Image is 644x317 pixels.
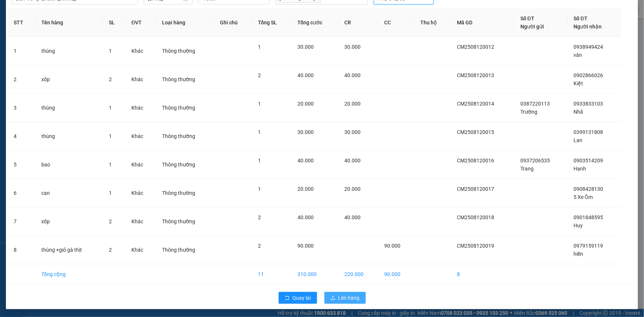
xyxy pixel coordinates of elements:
td: Thông thường [156,151,214,179]
span: Số ĐT [574,15,588,21]
td: Thông thường [156,207,214,236]
td: Khác [125,94,156,122]
td: 310.000 [292,264,339,285]
span: 0933833103 [574,101,603,107]
span: 20.000 [297,101,314,107]
span: 90.000 [297,243,314,249]
span: 40.000 [297,214,314,220]
span: Số ĐT [520,15,534,21]
span: Huy [574,223,583,228]
td: thùng [35,37,103,65]
td: Khác [125,122,156,151]
span: 40.000 [297,158,314,163]
button: rollbackQuay lại [279,292,317,304]
span: 2 [258,214,261,220]
span: CM2508120019 [457,243,495,249]
span: 0938949424 [574,44,603,50]
td: 3 [8,94,35,122]
span: CM2508120015 [457,129,495,135]
td: Khác [125,179,156,207]
span: Trang [520,166,534,172]
span: 2 [109,76,112,82]
span: 20.000 [297,186,314,192]
span: 40.000 [345,158,361,163]
td: thùng [35,122,103,151]
td: Thông thường [156,236,214,264]
td: Thông thường [156,122,214,151]
span: 0908428130 [574,186,603,192]
span: 2 [109,247,112,253]
td: xốp [35,65,103,94]
span: 1 [109,162,112,168]
span: 1 [109,105,112,111]
span: Quay lại [293,294,311,302]
th: ĐVT [125,8,156,37]
td: Thông thường [156,37,214,65]
span: Lan [574,137,582,143]
span: Trường [520,109,537,115]
span: 1 [109,133,112,139]
span: Người gửi [520,24,544,30]
span: 30.000 [345,129,361,135]
th: STT [8,8,35,37]
td: Khác [125,207,156,236]
span: 40.000 [345,214,361,220]
td: 1 [8,37,35,65]
th: CR [339,8,379,37]
td: Khác [125,151,156,179]
th: Tổng cước [292,8,339,37]
span: 0901848595 [574,214,603,220]
span: Người nhận [574,24,602,30]
td: 6 [8,179,35,207]
span: CM2508120012 [457,44,495,50]
td: xốp [35,207,103,236]
span: 0902866026 [574,72,603,78]
span: 1 [258,101,261,107]
span: 20.000 [345,186,361,192]
span: 0399131808 [574,129,603,135]
span: 0387220113 [520,101,550,107]
span: 1 [109,190,112,196]
td: 2 [8,65,35,94]
th: Loại hàng [156,8,214,37]
th: Mã GD [451,8,514,37]
span: 5 Xe Ôm [574,194,593,200]
td: Khác [125,65,156,94]
span: Nhã [574,109,583,115]
span: 40.000 [345,72,361,78]
td: Tổng cộng [35,264,103,285]
span: 0903514209 [574,158,603,163]
th: Tên hàng [35,8,103,37]
th: Ghi chú [214,8,252,37]
td: can [35,179,103,207]
td: thùng +giỏ gà thịt [35,236,103,264]
th: Tổng SL [252,8,292,37]
td: 11 [252,264,292,285]
span: 1 [258,129,261,135]
span: CM2508120016 [457,158,495,163]
td: bao [35,151,103,179]
span: 90.000 [385,243,401,249]
span: upload [330,295,335,301]
span: 2 [109,218,112,224]
td: 8 [451,264,514,285]
span: CM2508120013 [457,72,495,78]
th: Thu hộ [415,8,451,37]
span: hiền [574,251,583,257]
th: CC [379,8,415,37]
span: 40.000 [297,72,314,78]
td: 8 [8,236,35,264]
td: thùng [35,94,103,122]
span: 30.000 [345,44,361,50]
td: 5 [8,151,35,179]
span: 2 [258,72,261,78]
button: uploadLên hàng [324,292,366,304]
td: Khác [125,236,156,264]
td: Thông thường [156,65,214,94]
span: CM2508120014 [457,101,495,107]
span: 1 [258,186,261,192]
span: 2 [258,243,261,249]
td: 4 [8,122,35,151]
span: vân [574,52,582,58]
span: CM2508120017 [457,186,495,192]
